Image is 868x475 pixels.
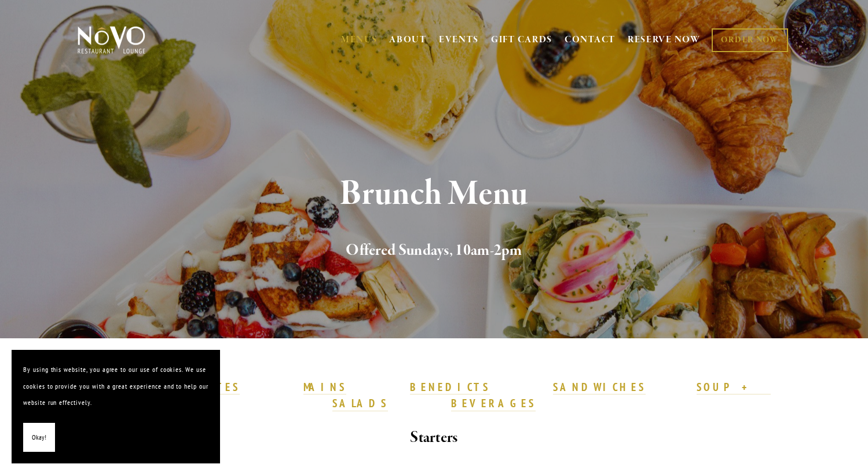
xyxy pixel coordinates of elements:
a: ORDER NOW [712,28,788,52]
img: Novo Restaurant &amp; Lounge [75,25,148,54]
a: BENEDICTS [410,380,490,395]
a: BEVERAGES [451,396,536,411]
button: Okay! [23,423,55,452]
a: MENUS [341,34,378,46]
strong: Starters [410,427,457,448]
a: SANDWICHES [553,380,646,395]
a: MAINS [303,380,347,395]
strong: BENEDICTS [410,380,490,394]
section: Cookie banner [12,350,220,463]
a: EVENTS [439,34,479,46]
a: ABOUT [389,34,427,46]
a: CONTACT [565,29,616,51]
span: Okay! [32,429,46,446]
a: GIFT CARDS [491,29,552,51]
strong: BEVERAGES [451,396,536,410]
a: RESERVE NOW [628,29,701,51]
a: SOUP + SALADS [332,380,771,411]
strong: MAINS [303,380,347,394]
h2: Offered Sundays, 10am-2pm [97,239,772,263]
p: By using this website, you agree to our use of cookies. We use cookies to provide you with a grea... [23,361,208,411]
h1: Brunch Menu [97,176,772,213]
strong: SANDWICHES [553,380,646,394]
